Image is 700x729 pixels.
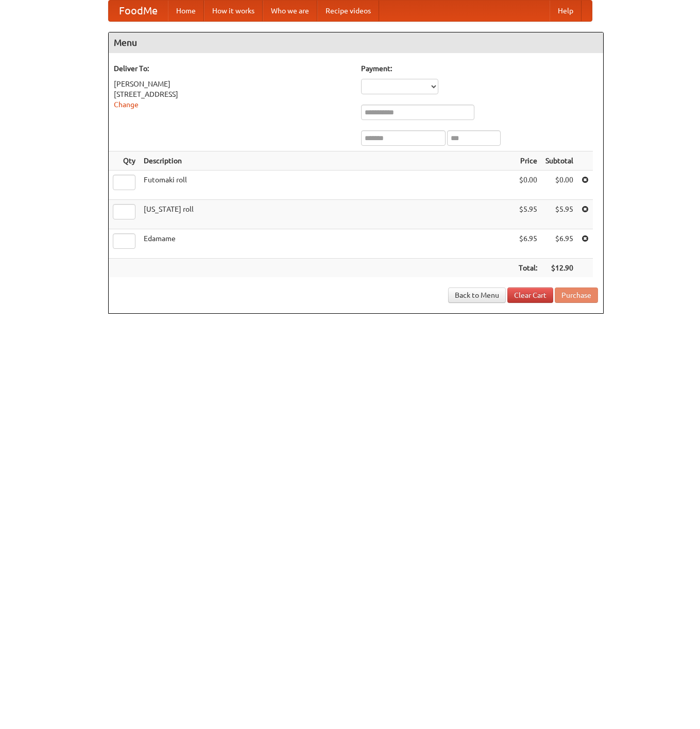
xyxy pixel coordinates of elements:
[541,151,577,171] th: Subtotal
[550,1,582,21] a: Help
[361,63,598,74] h5: Payment:
[448,287,506,303] a: Back to Menu
[541,259,577,278] th: $12.90
[109,1,168,21] a: FoodMe
[109,32,603,53] h4: Menu
[140,151,515,171] th: Description
[515,200,541,229] td: $5.95
[317,1,379,21] a: Recipe videos
[114,79,351,89] div: [PERSON_NAME]
[140,229,515,259] td: Edamame
[541,171,577,200] td: $0.00
[515,171,541,200] td: $0.00
[114,100,139,109] a: Change
[507,287,553,303] a: Clear Cart
[541,200,577,229] td: $5.95
[555,287,598,303] button: Purchase
[140,171,515,200] td: Futomaki roll
[114,89,351,99] div: [STREET_ADDRESS]
[515,259,541,278] th: Total:
[140,200,515,229] td: [US_STATE] roll
[541,229,577,259] td: $6.95
[515,151,541,171] th: Price
[109,151,140,171] th: Qty
[114,63,351,74] h5: Deliver To:
[515,229,541,259] td: $6.95
[168,1,204,21] a: Home
[263,1,317,21] a: Who we are
[204,1,263,21] a: How it works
